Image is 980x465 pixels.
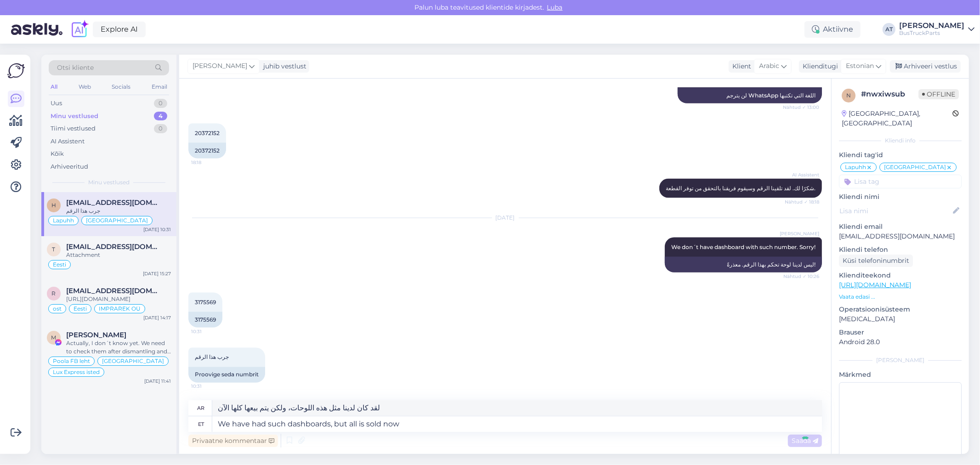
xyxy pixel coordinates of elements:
[154,112,167,121] div: 4
[66,339,171,356] div: Actually, I don´t know yet. We need to check them after dismantling and then I can tell You price.
[839,206,951,216] input: Lisa nimi
[57,63,94,73] span: Otsi kliente
[77,81,93,93] div: Web
[150,81,169,93] div: Email
[143,226,171,233] div: [DATE] 10:31
[785,198,819,205] span: Nähtud ✓ 18:18
[665,257,822,272] div: ليس لدينا لوحة تحكم بهذا الرقم. معذرةً!
[66,243,162,251] span: toomas.alekors@autosoit.ee
[899,22,974,37] a: [PERSON_NAME]BusTruckParts
[839,136,962,145] div: Kliendi info
[51,137,85,146] div: AI Assistent
[839,222,962,232] p: Kliendi email
[188,367,265,383] div: Proovige seda numbrit
[52,290,56,297] span: r
[143,270,171,277] div: [DATE] 15:27
[839,232,962,241] p: [EMAIL_ADDRESS][DOMAIN_NAME]
[671,244,816,250] span: We don´t have dashboard with such number. Sorry!
[839,314,962,324] p: [MEDICAL_DATA]
[839,271,962,280] p: Klienditeekond
[839,245,962,255] p: Kliendi telefon
[883,23,895,36] div: AT
[839,337,962,347] p: Android 28.0
[846,61,874,71] span: Estonian
[49,81,59,93] div: All
[839,192,962,202] p: Kliendi nimi
[74,306,87,312] span: Eesti
[86,218,148,223] span: [GEOGRAPHIC_DATA]
[51,149,64,159] div: Kõik
[51,162,88,171] div: Arhiveeritud
[52,246,56,253] span: t
[191,328,226,335] span: 10:31
[846,92,851,99] span: n
[544,3,566,11] span: Luba
[839,293,962,301] p: Vaata edasi ...
[890,60,961,73] div: Arhiveeri vestlus
[99,306,141,312] span: IMPRAREK OÜ
[839,356,962,364] div: [PERSON_NAME]
[195,299,216,306] span: 3175569
[783,273,819,280] span: Nähtud ✓ 10:26
[51,334,57,341] span: M
[7,62,25,79] img: Askly Logo
[53,218,74,223] span: Lapuhh
[93,22,146,37] a: Explore AI
[884,164,946,170] span: [GEOGRAPHIC_DATA]
[839,255,913,267] div: Küsi telefoninumbrit
[191,159,226,166] span: 18:18
[66,287,162,295] span: rom.ivanov94@gmail.com
[53,369,100,375] span: Lux Express isted
[193,61,247,71] span: [PERSON_NAME]
[260,62,306,71] div: juhib vestlust
[842,109,952,128] div: [GEOGRAPHIC_DATA], [GEOGRAPHIC_DATA]
[666,185,816,192] span: شكرًا لك. لقد تلقينا الرقم وسيقوم فريقنا بالتحقق من توفر القطعة.
[191,383,226,390] span: 10:31
[110,81,132,93] div: Socials
[899,22,964,29] div: [PERSON_NAME]
[188,214,822,222] div: [DATE]
[188,143,226,159] div: 20372152
[66,331,126,339] span: Maciej Przezdziecki
[918,89,959,99] span: Offline
[53,306,62,312] span: ost
[51,124,96,133] div: Tiimi vestlused
[780,230,819,237] span: [PERSON_NAME]
[154,124,167,133] div: 0
[144,378,171,385] div: [DATE] 11:41
[53,358,90,364] span: Poola FB leht
[845,164,866,170] span: Lapuhh
[839,281,911,289] a: [URL][DOMAIN_NAME]
[53,262,66,267] span: Eesti
[66,207,171,215] div: جرب هذا الرقم
[51,112,98,121] div: Minu vestlused
[102,358,164,364] span: [GEOGRAPHIC_DATA]
[51,99,62,108] div: Uus
[799,62,838,71] div: Klienditugi
[899,29,964,37] div: BusTruckParts
[195,354,229,361] span: جرب هذا الرقم
[143,314,171,321] div: [DATE] 14:17
[70,20,89,39] img: explore-ai
[839,328,962,337] p: Brauser
[839,150,962,160] p: Kliendi tag'id
[66,251,171,259] div: Attachment
[759,61,779,71] span: Arabic
[783,104,819,111] span: Nähtud ✓ 13:00
[839,175,962,188] input: Lisa tag
[154,99,167,108] div: 0
[678,88,822,103] div: لن يترجم WhatsApp اللغة التي تكتبها
[195,130,220,136] span: 20372152
[839,370,962,380] p: Märkmed
[88,178,130,187] span: Minu vestlused
[188,312,222,328] div: 3175569
[839,305,962,314] p: Operatsioonisüsteem
[66,295,171,303] div: [URL][DOMAIN_NAME]
[66,198,162,207] span: Ham90asd@gmail.com
[51,202,56,209] span: H
[804,21,861,38] div: Aktiivne
[729,62,751,71] div: Klient
[861,89,918,100] div: # nwxiwsub
[785,171,819,178] span: AI Assistent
